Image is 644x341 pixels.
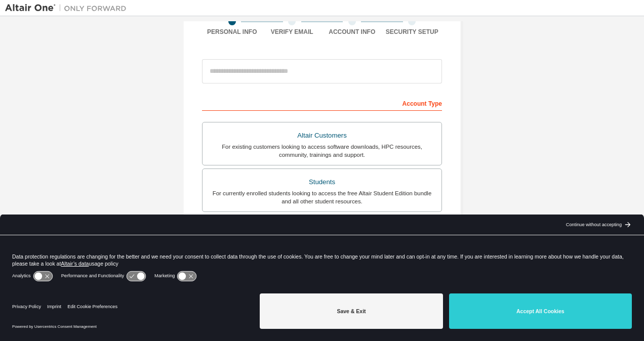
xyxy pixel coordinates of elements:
[262,28,323,36] div: Verify Email
[209,143,435,159] div: For existing customers looking to access software downloads, HPC resources, community, trainings ...
[209,189,435,205] div: For currently enrolled students looking to access the free Altair Student Edition bundle and all ...
[209,129,435,143] div: Altair Customers
[209,175,435,189] div: Students
[202,28,262,36] div: Personal Info
[5,3,132,13] img: Altair One
[322,28,382,36] div: Account Info
[382,28,442,36] div: Security Setup
[202,95,442,111] div: Account Type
